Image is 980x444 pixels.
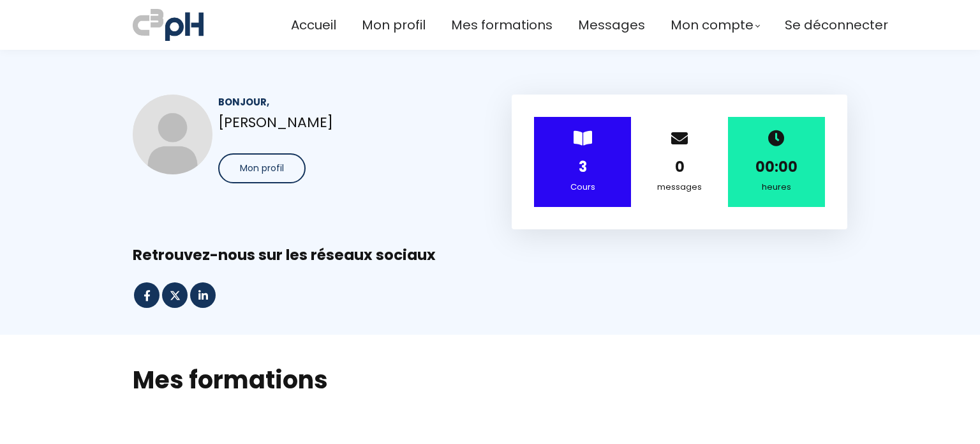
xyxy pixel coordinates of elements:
img: a70bc7685e0efc0bd0b04b3506828469.jpeg [133,6,204,43]
div: Cours [550,180,615,194]
a: Se déconnecter [785,15,888,36]
div: Retrouvez-nous sur les réseaux sociaux [133,245,847,265]
span: Mon profil [240,162,284,175]
span: Mon compte [671,15,754,36]
div: Bonjour, [218,95,468,109]
a: Mes formations [451,15,553,36]
strong: 3 [579,157,587,177]
img: 68c1779001d6fc18eb08fa6c.jpg [133,95,212,174]
a: Messages [578,15,645,36]
h2: Mes formations [133,364,847,396]
strong: 0 [675,157,685,177]
div: > [534,117,631,207]
button: Mon profil [218,153,306,183]
a: Accueil [291,15,336,36]
div: messages [647,180,712,194]
a: Mon profil [362,15,426,36]
strong: 00:00 [755,157,798,177]
p: [PERSON_NAME] [218,111,468,134]
div: heures [744,180,809,194]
